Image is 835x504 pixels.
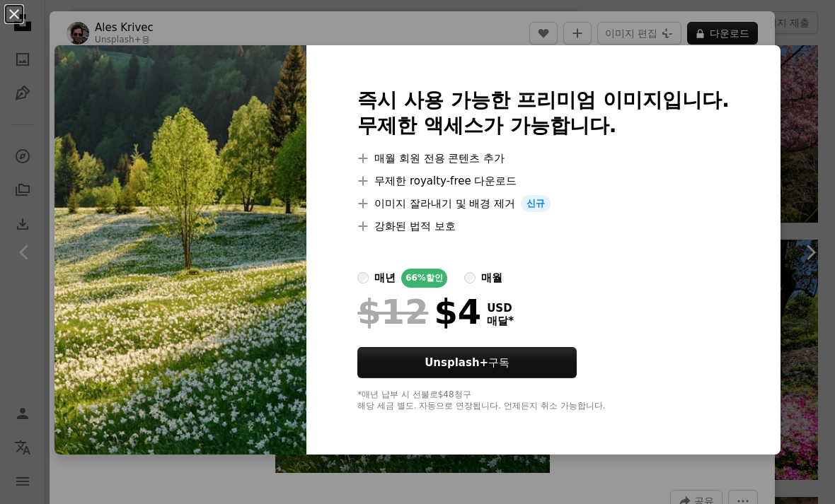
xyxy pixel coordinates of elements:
[357,218,730,235] li: 강화된 법적 보호
[481,269,502,286] div: 매월
[521,195,551,212] span: 신규
[357,347,577,378] button: Unsplash+구독
[464,272,476,283] input: 매월
[401,269,447,288] div: 66% 할인
[357,272,369,283] input: 매년66%할인
[374,269,396,286] div: 매년
[357,195,730,212] li: 이미지 잘라내기 및 배경 제거
[357,88,730,139] h2: 즉시 사용 가능한 프리미엄 이미지입니다. 무제한 액세스가 가능합니다.
[357,150,730,167] li: 매월 회원 전용 콘텐츠 추가
[357,293,481,330] div: $4
[54,45,306,455] img: premium_photo-1667121496133-3975a3515c06
[425,356,488,369] strong: Unsplash+
[487,302,514,315] span: USD
[357,293,428,330] span: $12
[357,172,730,189] li: 무제한 royalty-free 다운로드
[357,389,730,412] div: *매년 납부 시 선불로 $48 청구 해당 세금 별도. 자동으로 연장됩니다. 언제든지 취소 가능합니다.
